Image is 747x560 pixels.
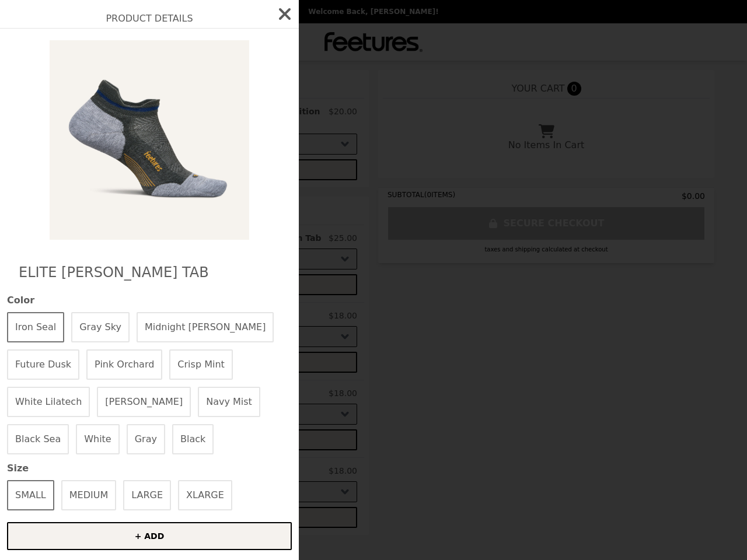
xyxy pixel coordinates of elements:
button: XLARGE [178,480,232,510]
button: Future Dusk [7,349,79,380]
button: Crisp Mint [169,349,232,380]
h2: Elite [PERSON_NAME] Tab [19,263,280,282]
button: MEDIUM [61,480,116,510]
button: Navy Mist [198,387,260,417]
button: SMALL [7,480,54,510]
button: Pink Orchard [86,349,162,380]
button: LARGE [123,480,171,510]
span: Color [7,293,292,307]
button: Gray [127,424,165,454]
button: White Lilatech [7,387,90,417]
button: Iron Seal [7,312,64,342]
button: White [76,424,120,454]
button: Gray Sky [71,312,130,342]
button: Midnight [PERSON_NAME] [137,312,274,342]
button: [PERSON_NAME] [97,387,191,417]
span: Size [7,461,292,475]
button: + ADD [7,522,292,550]
button: Black Sea [7,424,69,454]
img: Iron Seal / SMALL [43,40,256,240]
button: Black [172,424,214,454]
